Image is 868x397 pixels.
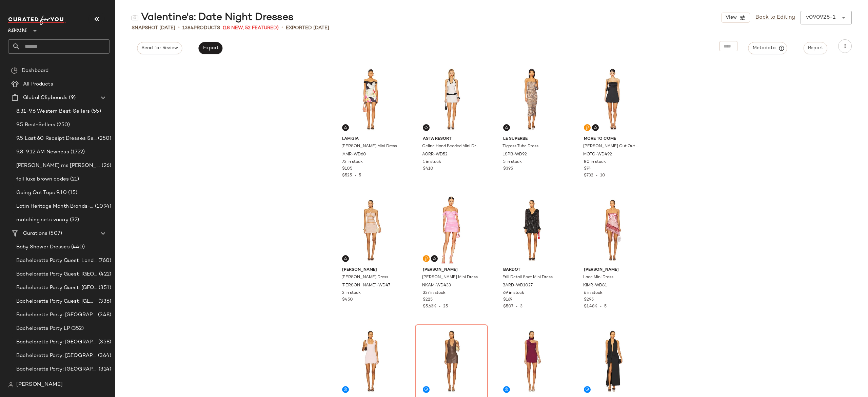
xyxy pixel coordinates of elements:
span: • [436,304,443,309]
span: 10 [600,173,605,178]
span: Bardot [503,267,560,273]
div: Products [182,24,220,32]
span: [PERSON_NAME] Mini Dress [422,275,478,281]
span: Le Superbe [503,136,560,142]
span: Bachelorette Party Guest: [GEOGRAPHIC_DATA] [16,298,97,305]
span: Send for Review [141,45,178,51]
span: (32) [68,216,79,224]
span: (507) [47,230,62,238]
button: Export [198,42,222,54]
div: v090925-1 [806,14,835,22]
span: (26) [100,162,111,170]
span: $105 [342,166,352,172]
span: View [725,15,736,20]
span: (364) [97,352,111,360]
img: svg%3e [432,257,436,261]
span: (760) [97,257,111,265]
span: Lace Mini Dress [583,275,613,281]
span: [PERSON_NAME] Mini Dress [341,144,397,150]
img: BARD-WD1027_V1.jpg [498,196,566,264]
img: svg%3e [11,67,18,74]
span: [PERSON_NAME] [16,381,63,389]
span: Revolve [8,23,27,35]
span: (1722) [69,148,85,156]
span: (250) [55,121,70,129]
span: Frill Detail Spot Mini Dress [502,275,553,281]
span: Bachelorette Party Guest: [GEOGRAPHIC_DATA] [16,270,98,278]
span: (9) [67,94,75,102]
span: 5 [604,304,607,309]
span: (15) [67,189,78,197]
span: (352) [70,325,84,333]
span: $225 [423,297,433,303]
span: Going Out Tops 9.10 [16,189,67,197]
span: All Products [23,80,53,88]
span: 8.31-9.6 Western Best-Sellers [16,108,90,115]
span: Bachelorette Party: [GEOGRAPHIC_DATA] [16,311,97,319]
span: Export [202,45,218,51]
img: cfy_white_logo.C9jOOHJF.svg [8,16,66,25]
span: [PERSON_NAME] [423,267,480,273]
span: (440) [70,243,85,251]
span: IAMR-WD60 [341,152,366,158]
span: $295 [584,297,594,303]
span: Dashboard [22,67,48,75]
img: svg%3e [424,126,428,130]
img: svg%3e [343,257,348,261]
span: (358) [97,338,111,346]
span: • [352,173,359,178]
span: 80 in stock [584,159,606,165]
span: Latin Heritage Month Brands- DO NOT DELETE [16,203,94,210]
span: • [593,173,600,178]
img: svg%3e [593,126,597,130]
span: Curations [23,230,47,238]
span: $395 [503,166,513,172]
p: Exported [DATE] [286,24,329,32]
span: (348) [97,311,111,319]
span: 73 in stock [342,159,363,165]
span: Metadata [752,45,783,51]
span: Bachelorette Party Guest: Landing Page [16,257,97,265]
img: svg%3e [343,126,348,130]
span: Bachelorette Party: [GEOGRAPHIC_DATA] [16,352,97,360]
span: KIMR-WD81 [583,283,607,289]
img: MOTO-WD492_V1.jpg [578,65,647,133]
span: 1 in stock [423,159,441,165]
span: • [597,304,604,309]
span: fall luxe brown codes [16,175,69,183]
span: 5 [359,173,361,178]
span: 337 in stock [423,290,446,296]
span: $450 [342,297,353,303]
span: MOTO-WD492 [583,152,612,158]
span: [PERSON_NAME] Cut Out Dress [583,144,640,150]
span: Report [808,45,823,51]
span: (55) [90,108,101,115]
button: Send for Review [137,42,182,54]
span: (351) [97,284,111,292]
img: KIMR-WD81_V1.jpg [578,196,647,264]
span: 6 in stock [584,290,603,296]
span: ASTA RESORT [423,136,480,142]
span: • [281,24,283,32]
img: IAMR-WD60_V1.jpg [337,65,405,133]
span: (336) [97,298,111,305]
span: 1384 [182,25,194,31]
img: AORR-WD52_V1.jpg [417,65,486,133]
span: $169 [503,297,512,303]
span: I.AM.GIA [342,136,399,142]
span: [PERSON_NAME] ms [PERSON_NAME] [16,162,100,170]
span: Bachelorette Party: [GEOGRAPHIC_DATA] [16,338,97,346]
span: Global Clipboards [23,94,67,102]
span: 69 in stock [503,290,524,296]
span: $74 [584,166,591,172]
span: 2 in stock [342,290,361,296]
span: MORE TO COME [584,136,641,142]
span: $525 [342,173,352,178]
span: 9.5 Best-Sellers [16,121,55,129]
span: Bachelorette Party: [GEOGRAPHIC_DATA] [16,365,97,373]
img: SPDW-WD2906_V1.jpg [498,327,566,395]
span: 5 in stock [503,159,522,165]
span: 9.8-9.12 AM Newness [16,148,69,156]
span: • [513,304,520,309]
span: (21) [69,175,79,183]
